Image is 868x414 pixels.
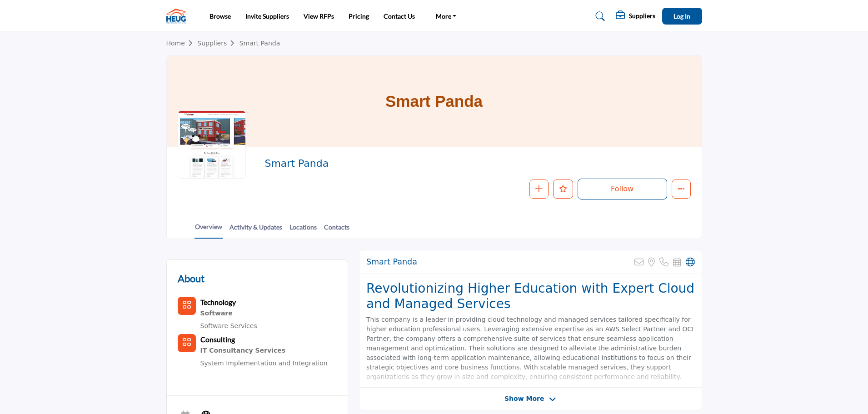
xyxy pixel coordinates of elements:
[366,257,417,267] h2: Smart Panda
[578,179,667,200] button: Follow
[239,40,280,47] a: Smart Panda
[349,12,369,20] a: Pricing
[587,9,611,24] a: Search
[289,222,317,238] a: Locations
[229,222,283,238] a: Activity & Updates
[166,40,198,47] a: Home
[385,56,483,147] h1: Smart Panda
[553,180,573,199] button: Like
[672,180,691,199] button: More details
[210,12,231,20] a: Browse
[616,11,655,22] div: Suppliers
[166,9,190,24] img: site Logo
[200,359,328,367] a: System Implementation and Integration
[673,12,690,20] span: Log In
[200,336,235,344] a: Consulting
[366,281,695,311] h2: Revolutionizing Higher Education with Expert Cloud and Managed Services
[197,40,239,47] a: Suppliers
[200,308,257,319] a: Software
[195,222,223,239] a: Overview
[178,334,196,352] button: Category Icon
[264,158,514,170] h2: Smart Panda
[200,308,257,319] div: Software solutions
[178,271,205,286] h2: About
[304,12,334,20] a: View RFPs
[200,322,257,329] a: Software Services
[662,8,702,25] button: Log In
[200,345,328,357] div: Expert advice and strategies tailored for the educational sector, ensuring technological efficien...
[200,298,236,306] b: Technology
[429,10,463,23] a: More
[324,222,350,238] a: Contacts
[200,299,236,306] a: Technology
[384,12,415,20] a: Contact Us
[629,12,655,20] h5: Suppliers
[200,345,328,357] a: IT Consultancy Services
[366,315,695,382] p: This company is a leader in providing cloud technology and managed services tailored specifically...
[178,297,196,315] button: Category Icon
[245,12,289,20] a: Invite Suppliers
[200,335,235,344] b: Consulting
[504,394,544,404] span: Show More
